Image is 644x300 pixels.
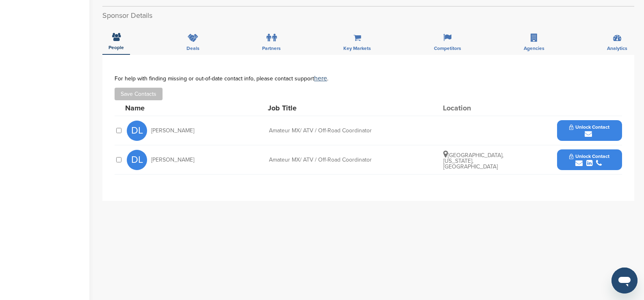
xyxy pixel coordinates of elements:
[127,121,147,141] span: DL
[611,268,637,294] iframe: Button to launch messaging window
[115,75,622,82] div: For help with finding missing or out-of-date contact info, please contact support .
[443,152,503,170] span: [GEOGRAPHIC_DATA], [US_STATE], [GEOGRAPHIC_DATA]
[151,128,194,134] span: [PERSON_NAME]
[269,128,391,134] div: Amateur MX/ ATV / Off-Road Coordinator
[151,157,194,163] span: [PERSON_NAME]
[314,74,327,82] a: here
[443,104,504,112] div: Location
[262,46,281,51] span: Partners
[269,157,391,163] div: Amateur MX/ ATV / Off-Road Coordinator
[127,150,147,170] span: DL
[268,104,390,112] div: Job Title
[434,46,461,51] span: Competitors
[607,46,627,51] span: Analytics
[115,88,163,100] button: Save Contacts
[102,10,634,21] h2: Sponsor Details
[186,46,199,51] span: Deals
[125,104,215,112] div: Name
[524,46,544,51] span: Agencies
[569,124,609,130] span: Unlock Contact
[108,45,124,50] span: People
[559,148,619,172] button: Unlock Contact
[343,46,371,51] span: Key Markets
[569,153,609,159] span: Unlock Contact
[559,119,619,143] button: Unlock Contact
